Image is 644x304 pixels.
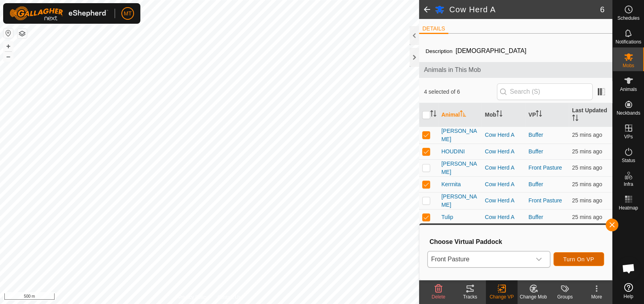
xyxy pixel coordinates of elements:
span: Delete [432,294,446,300]
span: 25 Sept 2025, 4:37 pm [572,214,602,220]
th: Mob [482,103,525,127]
div: Cow Herd A [485,164,522,172]
div: Change Mob [517,293,549,300]
span: Turn On VP [563,256,594,262]
button: Reset Map [4,28,13,38]
p-sorticon: Activate to sort [536,111,542,118]
span: Animals in This Mob [424,65,608,75]
a: Front Pasture [529,164,562,171]
p-sorticon: Activate to sort [430,111,436,118]
span: [PERSON_NAME] [441,160,478,176]
a: Buffer [529,214,543,220]
span: 6 [600,4,604,15]
button: Map Layers [17,29,27,38]
a: Buffer [529,132,543,138]
span: MT [124,9,132,18]
div: Change VP [486,293,517,300]
p-sorticon: Activate to sort [572,116,578,122]
div: Cow Herd A [485,196,522,205]
a: Contact Us [217,294,241,301]
span: 4 selected of 6 [424,88,497,96]
th: Animal [438,103,482,127]
p-sorticon: Activate to sort [496,111,502,118]
div: More [581,293,612,300]
span: HOUDINI [441,147,465,156]
span: Notifications [616,40,641,44]
p-sorticon: Activate to sort [460,111,466,118]
span: Infra [623,182,633,187]
label: Description [425,48,452,54]
span: Heatmap [619,206,638,210]
span: VPs [624,134,633,139]
span: [PERSON_NAME] [441,193,478,209]
button: Turn On VP [553,252,604,266]
span: Help [623,294,633,299]
span: 25 Sept 2025, 4:37 pm [572,164,602,171]
th: VP [525,103,569,127]
span: Schedules [617,16,639,21]
div: Open chat [617,257,640,280]
div: Tracks [454,293,486,300]
div: Cow Herd A [485,213,522,221]
h3: Choose Virtual Paddock [429,238,604,245]
img: Gallagher Logo [9,6,108,21]
th: Last Updated [569,103,612,127]
button: – [4,52,13,61]
span: Mobs [623,63,634,68]
div: Groups [549,293,581,300]
a: Buffer [529,181,543,187]
div: dropdown trigger [531,251,547,267]
span: 25 Sept 2025, 4:37 pm [572,148,602,155]
h2: Cow Herd A [449,5,600,14]
div: Cow Herd A [485,147,522,156]
div: Cow Herd A [485,131,522,139]
span: Status [621,158,635,163]
span: Kerrnita [441,180,461,189]
span: [DEMOGRAPHIC_DATA] [452,44,529,57]
span: 25 Sept 2025, 4:37 pm [572,132,602,138]
input: Search (S) [497,83,593,100]
button: + [4,42,13,51]
a: Buffer [529,148,543,155]
span: Neckbands [616,111,640,115]
span: Animals [620,87,637,92]
a: Front Pasture [529,197,562,204]
span: [PERSON_NAME] [441,127,478,144]
span: Front Pasture [428,251,531,267]
li: DETAILS [419,25,448,34]
div: Cow Herd A [485,180,522,189]
a: Help [613,280,644,302]
span: Tulip [441,213,453,221]
a: Privacy Policy [178,294,208,301]
span: 25 Sept 2025, 4:37 pm [572,197,602,204]
span: 25 Sept 2025, 4:37 pm [572,181,602,187]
